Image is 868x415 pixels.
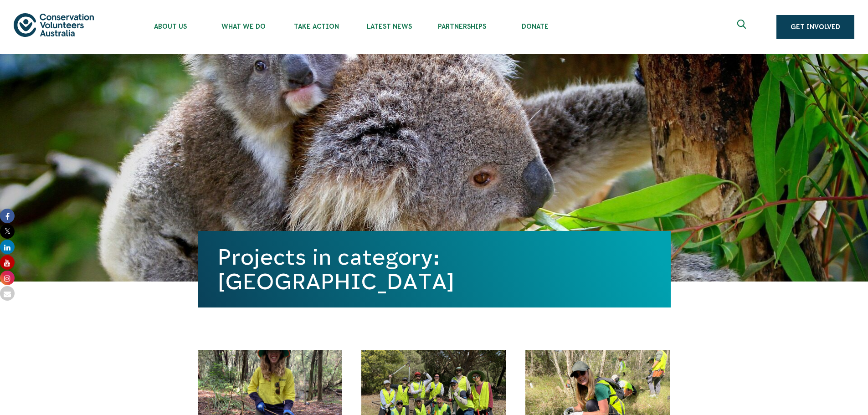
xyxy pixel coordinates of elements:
[426,23,498,30] span: Partnerships
[498,23,571,30] span: Donate
[218,245,651,294] h1: Projects in category: [GEOGRAPHIC_DATA]
[737,20,749,34] span: Expand search box
[134,23,207,30] span: About Us
[353,23,426,30] span: Latest News
[280,23,353,30] span: Take Action
[732,16,754,38] button: Expand search box Close search box
[776,15,854,39] a: Get Involved
[14,13,94,36] img: logo.svg
[207,23,280,30] span: What We Do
